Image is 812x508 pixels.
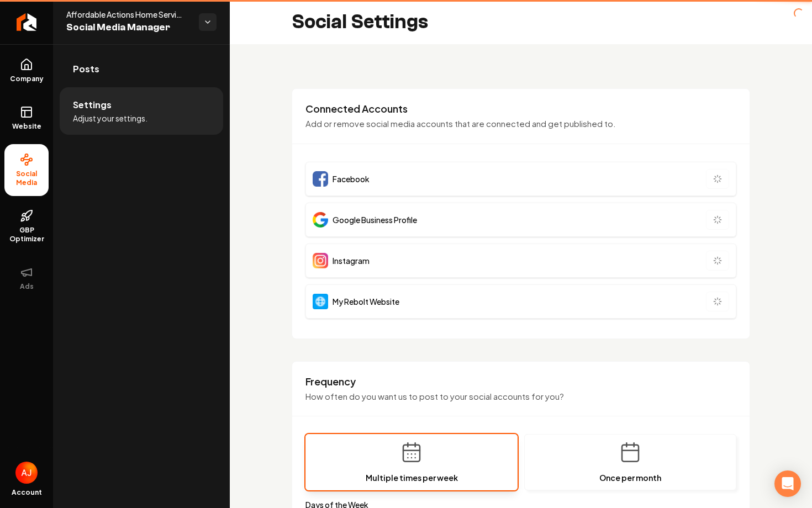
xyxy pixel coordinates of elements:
[4,97,49,140] a: Website
[73,98,112,112] span: Settings
[774,470,801,497] div: Open Intercom Messenger
[15,462,38,484] img: Austin Jellison
[66,20,190,35] span: Social Media Manager
[313,253,328,268] img: Instagram
[333,296,399,307] span: My Rebolt Website
[4,200,49,252] a: GBP Optimizer
[333,214,417,225] span: Google Business Profile
[333,173,370,184] span: Facebook
[313,212,328,227] img: Google
[17,13,37,31] img: Rebolt Logo
[15,462,38,484] button: Open user button
[4,49,49,92] a: Company
[6,75,48,83] span: Company
[313,294,328,309] img: Website
[60,51,223,87] a: Posts
[15,282,38,291] span: Ads
[305,390,736,403] p: How often do you want us to post to your social accounts for you?
[333,255,370,266] span: Instagram
[305,434,518,490] button: Multiple times per week
[4,257,49,300] button: Ads
[8,122,46,131] span: Website
[4,226,49,244] span: GBP Optimizer
[305,375,736,388] h3: Frequency
[73,113,147,124] span: Adjust your settings.
[305,118,736,130] p: Add or remove social media accounts that are connected and get published to.
[313,171,328,187] img: Facebook
[305,102,736,115] h3: Connected Accounts
[66,9,190,20] span: Affordable Actions Home Services llc
[4,170,49,187] span: Social Media
[73,62,99,76] span: Posts
[292,11,428,33] h2: Social Settings
[12,488,42,497] span: Account
[524,434,736,490] button: Once per month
